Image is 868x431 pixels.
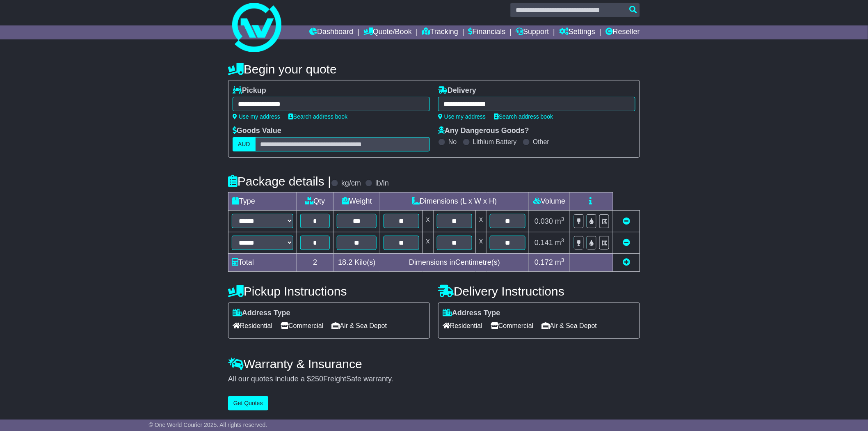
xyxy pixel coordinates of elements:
[535,238,553,247] span: 0.141
[297,193,333,211] td: Qty
[422,25,458,39] a: Tracking
[233,309,290,318] label: Address Type
[476,211,487,232] td: x
[311,375,323,383] span: 250
[468,25,506,39] a: Financials
[332,319,387,332] span: Air & Sea Depot
[535,217,553,225] span: 0.030
[297,253,333,271] td: 2
[233,113,280,120] a: Use my address
[281,319,323,332] span: Commercial
[561,237,564,243] sup: 3
[494,113,553,120] a: Search address book
[333,253,380,271] td: Kilo(s)
[623,238,630,247] a: Remove this item
[228,357,640,371] h4: Warranty & Insurance
[516,25,549,39] a: Support
[535,258,553,266] span: 0.172
[228,193,297,211] td: Type
[533,138,549,146] label: Other
[288,113,347,120] a: Search address book
[438,113,486,120] a: Use my address
[491,319,533,332] span: Commercial
[233,137,256,151] label: AUD
[473,138,517,146] label: Lithium Battery
[423,232,433,253] td: x
[228,62,640,76] h4: Begin your quote
[233,86,266,95] label: Pickup
[228,375,640,384] div: All our quotes include a $ FreightSafe warranty.
[338,258,352,266] span: 18.2
[363,25,412,39] a: Quote/Book
[233,319,272,332] span: Residential
[623,217,630,225] a: Remove this item
[443,309,500,318] label: Address Type
[228,284,430,298] h4: Pickup Instructions
[542,319,597,332] span: Air & Sea Depot
[555,238,564,247] span: m
[228,174,331,188] h4: Package details |
[228,396,268,410] button: Get Quotes
[341,179,361,188] label: kg/cm
[380,193,529,211] td: Dimensions (L x W x H)
[555,258,564,266] span: m
[448,138,457,146] label: No
[438,126,529,135] label: Any Dangerous Goods?
[438,86,476,95] label: Delivery
[438,284,640,298] h4: Delivery Instructions
[559,25,595,39] a: Settings
[561,216,564,222] sup: 3
[380,253,529,271] td: Dimensions in Centimetre(s)
[443,319,482,332] span: Residential
[149,422,267,428] span: © One World Courier 2025. All rights reserved.
[375,179,389,188] label: lb/in
[309,25,353,39] a: Dashboard
[476,232,487,253] td: x
[605,25,640,39] a: Reseller
[529,193,570,211] td: Volume
[623,258,630,266] a: Add new item
[555,217,564,225] span: m
[233,126,281,135] label: Goods Value
[423,211,433,232] td: x
[333,193,380,211] td: Weight
[228,253,297,271] td: Total
[561,257,564,263] sup: 3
